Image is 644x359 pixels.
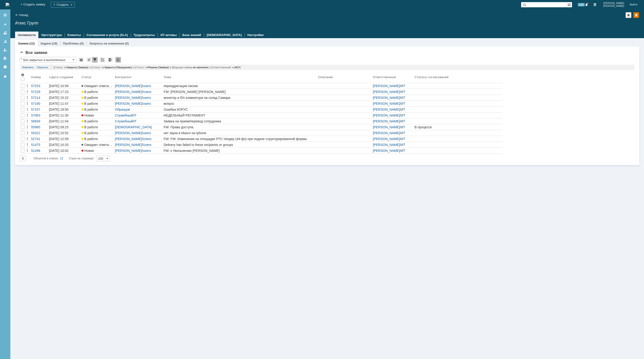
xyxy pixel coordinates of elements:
a: Изменить [22,65,34,70]
a: НЕДЕЛЬНЫЙ РЕГЛАМЕНТ [163,113,317,118]
div: / [115,96,162,100]
a: Задачи [40,42,51,45]
a: ИТ [401,96,405,100]
div: / [115,119,162,123]
a: [PERSON_NAME] [115,96,142,100]
div: 51475 [31,143,47,147]
a: ИТ [401,137,405,141]
div: Настройки списка отличаются от сохраненных в виде [21,58,22,61]
a: Настройки [1,63,9,71]
div: FW: Права доступа. [164,125,316,129]
div: / [373,119,413,123]
span: В работе [81,102,98,105]
a: В работе [80,95,114,101]
div: Обновлять список [115,57,121,63]
div: Delivery has failed to these recipients or groups [164,143,316,147]
span: В работе [81,131,98,135]
div: Действия [25,131,29,135]
div: 57157 [31,108,47,111]
div: 55322 [31,131,47,135]
div: / [115,131,162,135]
a: [PERSON_NAME] [115,90,142,94]
a: Служебный [115,113,133,117]
a: 57229 [30,89,48,95]
a: Оргструктура [41,33,62,37]
a: [DATE] 10:52 [48,130,80,136]
a: Мои заявки [1,46,9,54]
a: ИТ [401,149,405,153]
a: [DATE] 10:02 [48,148,80,153]
a: монитор и б/п клавиатура на склад Самара [163,95,317,101]
div: / [115,113,162,117]
span: В работе [81,125,98,129]
div: (0) [125,42,129,45]
a: [PERSON_NAME] [115,143,142,147]
div: [DATE] 10:52 [49,131,68,135]
div: Добавить в избранное [626,12,631,18]
th: Ответственный [372,72,414,83]
div: Атекс Групп [15,21,639,25]
th: Статус [80,72,114,83]
a: [DEMOGRAPHIC_DATA][PERSON_NAME] [115,125,152,133]
div: 57063 [31,113,47,117]
div: НЕДЕЛЬНЫЙ РЕГЛАМЕНТ [164,113,316,117]
a: 57063 [30,113,48,118]
a: Назад [19,13,28,17]
a: В работе [80,130,114,136]
span: АСУ [235,66,240,69]
div: 55985 [31,125,47,129]
div: Ошибка КОРУС [164,108,316,111]
a: [DATE] 11:04 [48,118,80,124]
div: / [373,96,413,100]
div: / [373,108,413,111]
a: Ожидает ответа контрагента [80,83,114,89]
a: 52741 [30,136,48,142]
div: (0) [80,42,84,45]
div: Сортировка... [86,57,92,63]
a: В работе [80,107,114,112]
a: Ошибка КОРУС [163,107,317,112]
div: / [373,125,413,129]
div: Действия [25,143,29,147]
a: ИТ [401,108,405,111]
a: Служебный [115,119,133,123]
span: не заполнен [193,66,208,69]
a: Заявка на прием/перевод сотрудника [163,118,317,124]
a: В работе [80,124,114,130]
span: Настройки [21,73,24,77]
a: ИТ [401,143,405,147]
div: [DATE] 12:59 [49,137,68,141]
span: В работе [81,96,98,100]
a: users [143,96,151,100]
span: Закрыта (Заявка) [67,66,88,69]
a: Перейти в интерфейс администратора [592,2,598,8]
a: Сбросить [37,65,48,70]
div: (12) [29,42,35,45]
a: [PERSON_NAME] [373,90,400,94]
a: FW: [PERSON_NAME] [PERSON_NAME] [163,89,317,95]
a: В работе [80,101,114,106]
div: [DATE] 10:33 [49,143,68,147]
div: FW: FW: Изменения на площадке РТС-тендер (44-фз) при подаче структурированной формы заявки [164,137,316,141]
th: Тема [163,72,317,83]
a: Заявки в моей ответственности [1,38,9,45]
div: Действия [25,90,29,94]
a: ИТ [401,131,405,135]
a: В работе [80,118,114,124]
div: / [373,102,413,105]
a: нет звука в Манго на Iphone [163,130,317,136]
a: [PERSON_NAME] [373,84,400,88]
a: Перейти на домашнюю страницу [6,3,9,7]
a: В работе [80,89,114,95]
div: / [115,108,162,111]
a: Ожидает ответа контрагента [80,142,114,148]
a: Создать заявку [1,21,9,28]
span: [PERSON_NAME] [603,5,624,8]
a: Образцов [PERSON_NAME] [115,108,142,115]
a: [DATE] 10:59 [48,83,80,89]
a: ИТ [401,119,405,123]
a: [PERSON_NAME] [373,96,400,100]
div: Сохранить вид [78,57,84,63]
div: Изменить домашнюю страницу [633,12,639,18]
a: [PERSON_NAME] [115,102,142,105]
